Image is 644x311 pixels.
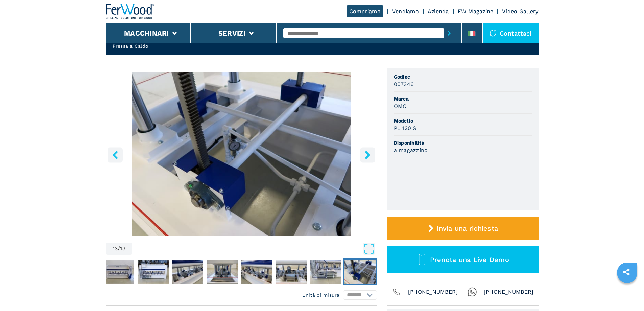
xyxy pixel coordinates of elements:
[430,256,509,264] span: Prenota una Live Demo
[483,23,539,43] div: Contattaci
[274,258,308,285] button: Go to Slide 11
[344,260,376,284] img: 804fee6c3aa0f73d4c6b4a0ab3a10dae
[408,287,458,297] span: [PHONE_NUMBER]
[310,260,341,284] img: a3b1f1eb266c0fd3bc1ddc93ec92812c
[124,29,169,37] button: Macchinari
[172,260,203,284] img: 15910221f494321e33797bb8ba8731e7
[113,43,180,49] h2: Pressa a Caldo
[171,258,205,285] button: Go to Slide 8
[387,246,539,273] button: Prenota una Live Demo
[394,80,414,88] h3: 007346
[205,258,239,285] button: Go to Slide 9
[113,246,118,251] span: 13
[120,246,125,251] span: 13
[102,258,136,285] button: Go to Slide 6
[136,258,170,285] button: Go to Slide 7
[343,258,377,285] button: Go to Slide 13
[108,147,123,162] button: left-button
[347,5,383,17] a: Compriamo
[138,260,169,284] img: ea24e16b8346b4b7e6bf1f6d07d8fdc0
[207,260,238,284] img: 35c80f555845470b3b57578740d11d74
[276,260,307,284] img: be96f6aa9209af732ca7e3fd7bb83741
[241,260,272,284] img: 106a2da64d7e9c3e06a84842ea21e2c3
[394,146,428,154] h3: a magazzino
[118,246,120,251] span: /
[106,72,377,236] div: Go to Slide 13
[240,258,273,285] button: Go to Slide 10
[490,30,496,37] img: Contattaci
[444,25,454,41] button: submit-button
[106,72,377,236] img: Pressa a Caldo OMC PL 120 S
[103,260,134,284] img: ca320460faea831b21162c3bd4a4300a
[106,4,154,19] img: Ferwood
[218,29,246,37] button: Servizi
[618,264,635,281] a: sharethis
[436,224,498,232] span: Invia una richiesta
[615,281,639,306] iframe: Chat
[458,8,494,15] a: FW Magazine
[392,287,401,297] img: Phone
[394,139,532,146] span: Disponibilità
[502,8,538,15] a: Video Gallery
[302,292,340,298] em: Unità di misura
[394,73,532,80] span: Codice
[360,147,375,162] button: right-button
[394,117,532,124] span: Modello
[468,287,477,297] img: Whatsapp
[394,102,407,110] h3: OMC
[484,287,534,297] span: [PHONE_NUMBER]
[394,124,416,132] h3: PL 120 S
[394,95,532,102] span: Marca
[134,243,375,255] button: Open Fullscreen
[392,8,419,15] a: Vendiamo
[428,8,449,15] a: Azienda
[387,217,539,240] button: Invia una richiesta
[309,258,342,285] button: Go to Slide 12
